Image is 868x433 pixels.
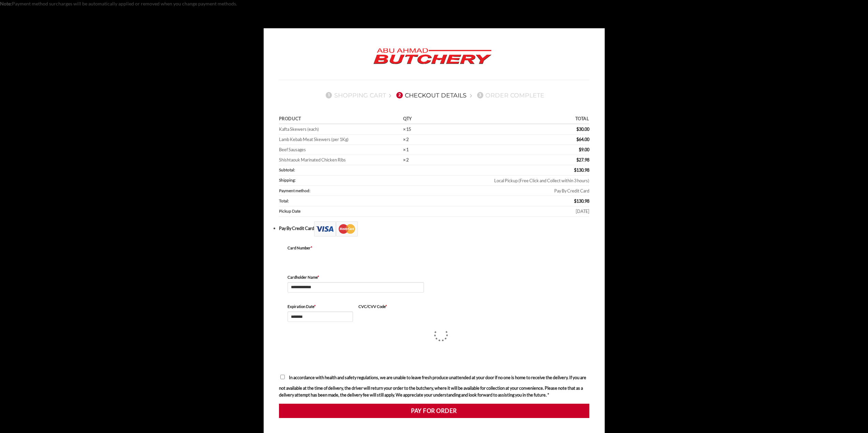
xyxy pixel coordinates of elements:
[403,126,411,132] strong: × 15
[423,114,589,124] th: Total
[574,167,576,173] span: $
[314,304,316,309] abbr: required
[579,147,589,152] bdi: 9.00
[576,137,589,142] bdi: 64.00
[279,226,358,231] label: Pay By Credit Card
[574,167,589,173] bdi: 130.98
[403,157,409,163] strong: × 2
[314,221,358,236] img: Checkout
[279,135,401,145] td: Lamb Kebab Meat Skewers (per 1Kg)
[358,304,424,310] label: CVC/CVV Code
[279,145,401,155] td: Beef Sausages
[279,206,424,217] th: Pickup Date
[403,147,409,152] strong: × 1
[279,404,589,418] button: Pay for order
[279,186,424,196] th: Payment method:
[576,137,579,142] span: $
[579,147,581,152] span: $
[576,157,579,163] span: $
[318,275,319,279] abbr: required
[574,198,589,204] bdi: 130.98
[279,114,401,124] th: Product
[326,92,332,98] span: 1
[396,92,402,98] span: 2
[288,245,424,251] label: Card Number
[394,92,467,99] a: 2Checkout details
[288,304,353,310] label: Expiration Date
[279,87,589,104] nav: Checkout steps
[288,274,424,280] label: Cardholder Name
[279,124,401,135] td: Kafta Skewers (each)
[279,196,424,206] th: Total:
[576,157,589,163] bdi: 27.98
[311,246,312,250] abbr: required
[279,165,424,175] th: Subtotal:
[324,92,386,99] a: 1Shopping Cart
[385,304,387,309] abbr: required
[401,114,424,124] th: Qty
[279,375,586,398] span: In accordance with health and safety regulations, we are unable to leave fresh produce unattended...
[574,198,576,204] span: $
[368,44,497,69] img: Abu Ahmad Butchery
[279,175,424,186] th: Shipping:
[576,126,589,132] bdi: 30.00
[423,186,589,196] td: Pay By Credit Card
[280,375,285,379] input: In accordance with health and safety regulations, we are unable to leave fresh produce unattended...
[576,126,579,132] span: $
[279,155,401,165] td: Shishtaouk Marinated Chicken Ribs
[423,206,589,217] td: [DATE]
[423,175,589,186] td: Local Pickup (Free Click and Collect within 3 hours)
[403,137,409,142] strong: × 2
